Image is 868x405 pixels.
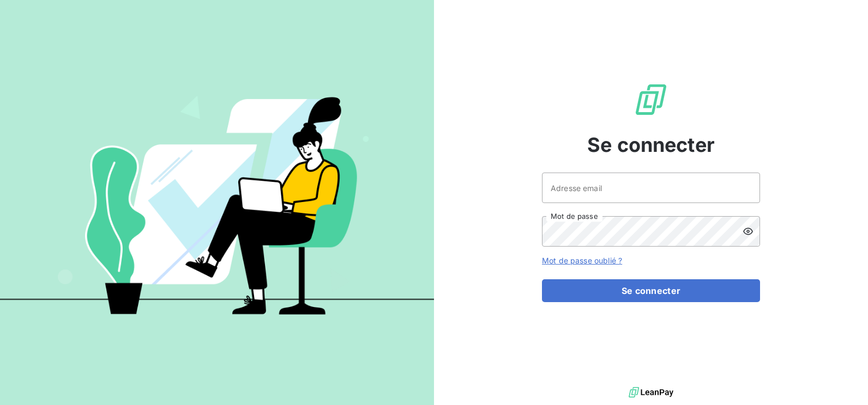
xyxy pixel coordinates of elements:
[629,384,673,401] img: logo
[542,256,622,265] a: Mot de passe oublié ?
[542,173,760,203] input: placeholder
[587,130,715,159] span: Se connecter
[542,279,760,302] button: Se connecter
[634,82,668,117] img: Logo LeanPay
